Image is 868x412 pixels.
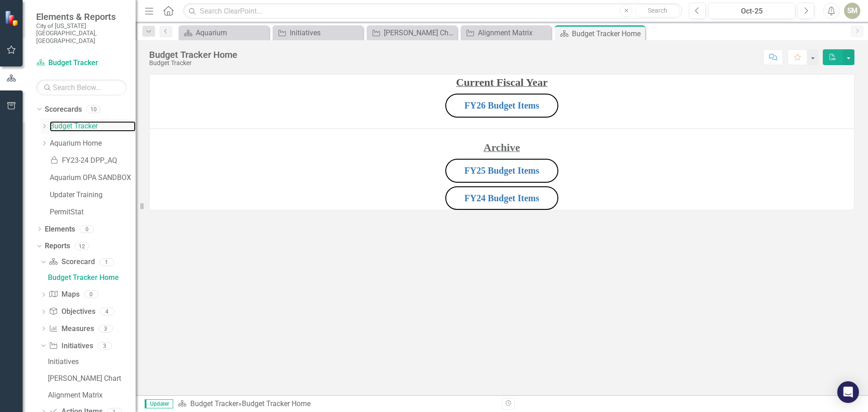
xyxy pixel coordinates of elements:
span: Search [648,7,667,14]
div: 1 [99,258,114,266]
a: Alignment Matrix [46,388,136,402]
a: Initiatives [275,27,361,38]
a: Aquarium OPA SANDBOX [50,173,136,183]
a: Scorecards [45,104,82,115]
div: 4 [100,308,114,316]
a: Updater Training [50,190,136,200]
a: Initiatives [46,354,136,369]
a: Reports [45,241,70,251]
a: Budget Tracker [50,121,136,132]
div: [PERSON_NAME] Chart [48,374,136,383]
strong: Archive [484,142,520,153]
div: 3 [98,342,112,350]
span: Updater [145,399,173,408]
a: FY24 Budget Items [464,193,539,203]
a: PermitStat [50,207,136,218]
a: Maps [49,289,79,300]
button: SM [844,3,860,19]
div: Budget Tracker Home [149,50,237,60]
a: [PERSON_NAME] Chart [369,27,455,38]
button: FY26 Budget Items [445,94,558,118]
img: ClearPoint Strategy [5,10,20,26]
small: City of [US_STATE][GEOGRAPHIC_DATA], [GEOGRAPHIC_DATA] [36,22,127,44]
div: Alignment Matrix [478,27,549,38]
span: Elements & Reports [36,11,127,22]
a: Scorecard [49,257,94,267]
button: FY24 Budget Items [445,186,558,210]
a: FY23-24 DPP_AQ [50,156,136,166]
div: Initiatives [290,27,361,38]
button: Oct-25 [708,3,795,19]
div: [PERSON_NAME] Chart [384,27,455,38]
a: Measures [49,324,94,334]
strong: Current Fiscal Year [456,76,548,88]
a: Initiatives [49,341,93,351]
div: » [178,399,495,409]
div: 10 [86,105,101,113]
a: FY26 Budget Items [464,100,539,110]
div: Budget Tracker Home [48,274,136,282]
input: Search Below... [36,80,127,95]
a: Aquarium Home [50,138,136,149]
a: Alignment Matrix [463,27,549,38]
button: Search [635,5,680,17]
a: Budget Tracker [190,399,238,408]
input: Search ClearPoint... [183,3,682,19]
a: FY25 Budget Items [464,166,539,175]
a: Budget Tracker [36,58,127,68]
div: Open Intercom Messenger [837,381,859,403]
a: Elements [45,224,75,235]
div: Alignment Matrix [48,391,136,399]
div: 0 [80,225,94,233]
div: Budget Tracker [149,60,237,66]
div: Budget Tracker Home [242,399,311,408]
div: Aquarium [196,27,267,38]
a: [PERSON_NAME] Chart [46,371,136,385]
a: Objectives [49,307,95,317]
div: 12 [75,242,89,250]
div: Budget Tracker Home [572,28,643,39]
div: Oct-25 [712,6,792,17]
div: Initiatives [48,358,136,366]
div: 0 [84,291,99,298]
a: Budget Tracker Home [46,270,136,285]
button: FY25 Budget Items [445,159,558,183]
div: 3 [99,325,113,332]
a: Aquarium [181,27,267,38]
